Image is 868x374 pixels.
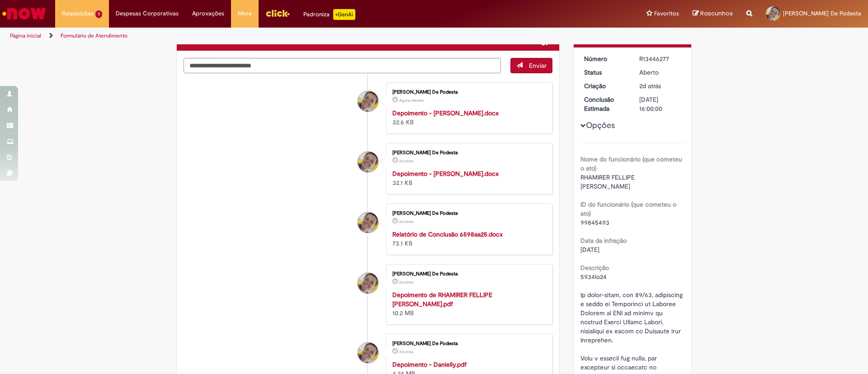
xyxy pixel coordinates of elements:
div: Raissa Alves De Podesta [358,273,378,294]
span: Rascunhos [700,9,733,18]
div: 25/08/2025 22:49:58 [639,81,681,90]
time: 25/08/2025 22:49:58 [639,82,661,90]
div: Raissa Alves De Podesta [358,342,378,363]
div: [PERSON_NAME] De Podesta [392,150,543,156]
span: 1 [95,10,102,18]
a: Depoimento de RHAMIRER FELLIPE [PERSON_NAME].pdf [392,291,492,308]
span: 99845493 [580,218,609,227]
div: [PERSON_NAME] De Podesta [392,211,543,216]
div: [DATE] 16:00:00 [639,95,681,113]
b: Nome do funcionário (que cometeu o ato) [580,155,682,172]
div: [PERSON_NAME] De Podesta [392,90,543,95]
div: Raissa Alves De Podesta [358,212,378,233]
span: [PERSON_NAME] De Podesta [783,9,861,17]
span: Aprovações [192,9,224,18]
div: 32.1 KB [392,169,543,187]
dt: Número [577,54,633,63]
div: Raissa Alves De Podesta [358,151,378,172]
span: 2d atrás [399,219,414,224]
time: 25/08/2025 22:46:39 [399,349,414,355]
time: 25/08/2025 22:46:42 [399,279,414,285]
div: [PERSON_NAME] De Podesta [392,341,543,346]
div: 32.6 KB [392,109,543,127]
h2: Medidas disciplinares Histórico de tíquete [184,36,253,44]
span: 2d atrás [399,158,414,164]
textarea: Digite sua mensagem aqui... [184,58,501,73]
ul: Trilhas de página [7,28,572,44]
span: More [238,9,252,18]
div: [PERSON_NAME] De Podesta [392,271,543,277]
a: Depoimento - [PERSON_NAME].docx [392,170,499,178]
dt: Criação [577,81,633,90]
a: Formulário de Atendimento [61,32,127,39]
span: 2d atrás [399,279,414,285]
span: RHAMIRER FELLIPE [PERSON_NAME] [580,173,637,190]
time: 27/08/2025 22:03:52 [399,98,424,103]
p: +GenAi [333,9,355,20]
b: Descrição [580,264,609,272]
span: 2d atrás [639,82,661,90]
div: Raissa Alves De Podesta [358,91,378,112]
span: Agora mesmo [399,98,424,103]
a: Relatório de Conclusão 6598aa25.docx [392,230,503,238]
span: Requisições [62,9,94,18]
a: Depoimento - [PERSON_NAME].docx [392,109,499,117]
a: Rascunhos [693,9,733,18]
dt: Status [577,68,633,77]
span: Despesas Corporativas [116,9,179,18]
time: 25/08/2025 22:49:53 [399,158,414,164]
div: 10.2 MB [392,290,543,317]
button: Adicionar anexos [541,34,552,46]
a: Página inicial [10,32,41,39]
span: 2d atrás [399,349,414,355]
img: ServiceNow [1,5,47,23]
button: Enviar [510,58,552,73]
span: Favoritos [654,9,679,18]
dt: Conclusão Estimada [577,95,633,113]
div: Aberto [639,68,681,77]
span: [DATE] [580,246,599,254]
img: click_logo_yellow_360x200.png [265,6,290,20]
time: 25/08/2025 22:49:47 [399,219,414,224]
b: Data da infração [580,237,627,245]
div: Padroniza [303,9,355,20]
a: Depoimento - Danielly.pdf [392,360,467,369]
b: ID do funcionário (que cometeu o ato) [580,200,676,218]
span: Enviar [529,62,547,70]
div: R13446277 [639,54,681,63]
div: 73.1 KB [392,230,543,248]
